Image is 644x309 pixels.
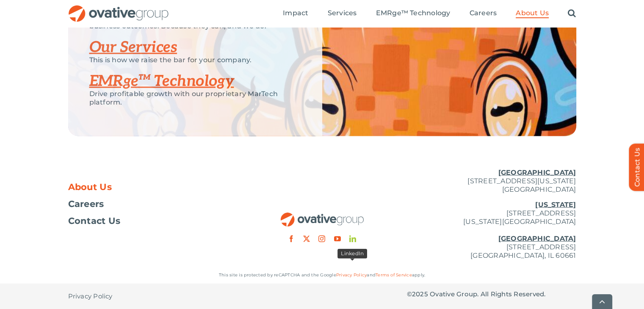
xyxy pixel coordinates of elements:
[516,9,549,17] span: About Us
[68,284,238,309] nav: Footer - Privacy Policy
[349,235,356,242] a: linkedin
[376,9,450,17] span: EMRge™ Technology
[328,9,357,18] a: Services
[283,9,308,18] a: Impact
[68,217,238,225] a: Contact Us
[498,235,576,243] u: [GEOGRAPHIC_DATA]
[89,72,234,91] a: EMRge™ Technology
[68,183,238,191] a: About Us
[68,183,238,225] nav: Footer Menu
[498,168,576,177] u: [GEOGRAPHIC_DATA]
[68,200,238,208] a: Careers
[328,9,357,17] span: Services
[516,9,549,18] a: About Us
[412,290,428,298] span: 2025
[318,235,325,242] a: instagram
[334,235,341,242] a: youtube
[470,9,497,17] span: Careers
[68,217,121,225] span: Contact Us
[568,9,576,18] a: Search
[376,9,450,18] a: EMRge™ Technology
[407,201,576,260] p: [STREET_ADDRESS] [US_STATE][GEOGRAPHIC_DATA] [STREET_ADDRESS] [GEOGRAPHIC_DATA], IL 60661
[68,4,169,12] a: OG_Full_horizontal_RGB
[376,272,412,278] a: Terms of Service
[535,201,576,209] u: [US_STATE]
[68,284,113,309] a: Privacy Policy
[89,56,301,64] p: This is how we raise the bar for your company.
[68,271,576,279] p: This site is protected by reCAPTCHA and the Google and apply.
[280,212,365,220] a: OG_Full_horizontal_RGB
[337,249,367,259] div: LinkedIn
[303,235,310,242] a: twitter
[89,90,301,107] p: Drive profitable growth with our proprietary MarTech platform.
[68,292,113,301] span: Privacy Policy
[68,183,112,191] span: About Us
[288,235,295,242] a: facebook
[283,9,308,17] span: Impact
[68,200,104,208] span: Careers
[407,168,576,194] p: [STREET_ADDRESS][US_STATE] [GEOGRAPHIC_DATA]
[89,38,177,57] a: Our Services
[470,9,497,18] a: Careers
[336,272,367,278] a: Privacy Policy
[407,290,576,298] p: © Ovative Group. All Rights Reserved.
